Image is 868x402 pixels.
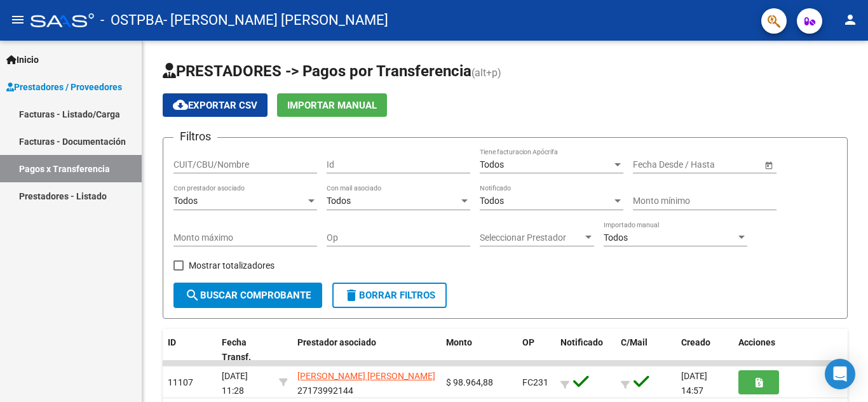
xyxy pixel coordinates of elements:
datatable-header-cell: OP [517,329,555,371]
mat-icon: delete [344,288,359,303]
span: Todos [480,159,504,170]
span: FC231 [522,377,548,387]
span: Seleccionar Prestador [480,232,583,243]
span: 27173992144 [297,371,435,396]
datatable-header-cell: Monto [441,329,517,371]
span: $ 98.964,88 [446,377,493,387]
span: Borrar Filtros [344,290,435,301]
datatable-header-cell: Fecha Transf. [217,329,274,371]
span: (alt+p) [471,67,501,79]
span: Mostrar totalizadores [189,258,275,273]
input: Fecha fin [690,159,752,170]
datatable-header-cell: Acciones [733,329,848,371]
button: Borrar Filtros [332,283,447,308]
span: Todos [173,196,198,206]
span: - [PERSON_NAME] [PERSON_NAME] [163,6,388,34]
span: OP [522,337,534,347]
mat-icon: person [843,12,858,27]
span: Acciones [738,337,775,347]
span: Creado [681,337,710,347]
div: Open Intercom Messenger [825,359,855,389]
span: C/Mail [621,337,648,347]
span: Prestador asociado [297,337,376,347]
span: Prestadores / Proveedores [6,80,122,94]
button: Exportar CSV [163,93,268,117]
span: ID [168,337,176,347]
mat-icon: cloud_download [173,97,188,112]
h3: Filtros [173,128,217,145]
button: Importar Manual [277,93,387,117]
span: Fecha Transf. [222,337,251,362]
button: Open calendar [762,158,775,171]
datatable-header-cell: C/Mail [616,329,676,371]
span: Exportar CSV [173,100,257,111]
span: [DATE] 14:57 [681,371,707,396]
span: PRESTADORES -> Pagos por Transferencia [163,62,471,80]
span: Notificado [560,337,603,347]
span: Todos [480,196,504,206]
mat-icon: menu [10,12,25,27]
span: Importar Manual [287,100,377,111]
span: - OSTPBA [100,6,163,34]
input: Fecha inicio [633,159,679,170]
span: 11107 [168,377,193,387]
span: Monto [446,337,472,347]
span: Inicio [6,53,39,67]
span: Todos [604,232,628,243]
span: Todos [327,196,351,206]
button: Buscar Comprobante [173,283,322,308]
datatable-header-cell: Prestador asociado [292,329,441,371]
datatable-header-cell: Notificado [555,329,616,371]
span: Buscar Comprobante [185,290,311,301]
mat-icon: search [185,288,200,303]
span: [PERSON_NAME] [PERSON_NAME] [297,371,435,381]
span: [DATE] 11:28 [222,371,248,396]
datatable-header-cell: Creado [676,329,733,371]
datatable-header-cell: ID [163,329,217,371]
